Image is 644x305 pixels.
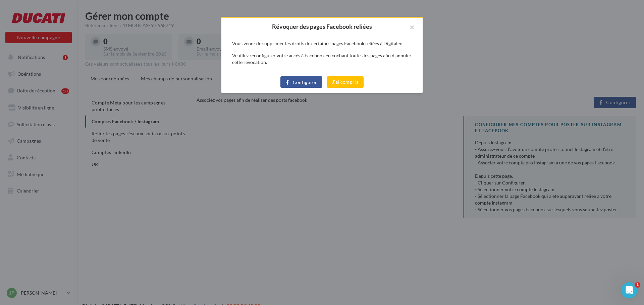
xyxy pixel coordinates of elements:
span: Configurer [293,80,317,85]
button: Configurer [280,76,322,88]
span: 1 [635,282,640,288]
p: Vous venez de supprimer les droits de certaines pages Facebook reliées à Digitaleo. [232,40,412,47]
button: J'ai compris [327,76,364,88]
iframe: Intercom live chat [621,282,637,298]
p: Veuillez reconfigurer votre accès à Facebook en cochant toutes les pages afin d'annuler cette rév... [232,52,412,66]
h2: Révoquer des pages Facebook reliées [232,23,412,29]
